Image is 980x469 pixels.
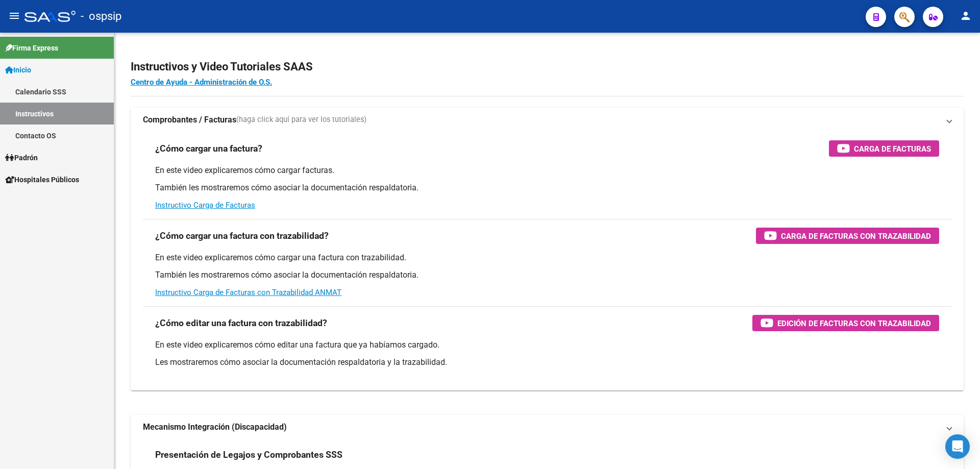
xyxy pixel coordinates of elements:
[155,182,939,193] p: También les mostraremos cómo asociar la documentación respaldatoria.
[131,78,272,87] a: Centro de Ayuda - Administración de O.S.
[945,434,970,459] div: Open Intercom Messenger
[236,114,366,126] span: (haga click aquí para ver los tutoriales)
[131,57,964,77] h2: Instructivos y Video Tutoriales SAAS
[5,64,31,76] span: Inicio
[756,228,939,244] button: Carga de Facturas con Trazabilidad
[155,229,329,243] h3: ¿Cómo cargar una factura con trazabilidad?
[5,152,38,163] span: Padrón
[155,448,342,462] h3: Presentación de Legajos y Comprobantes SSS
[777,317,931,330] span: Edición de Facturas con Trazabilidad
[155,316,327,330] h3: ¿Cómo editar una factura con trazabilidad?
[155,269,939,281] p: También les mostraremos cómo asociar la documentación respaldatoria.
[752,315,939,331] button: Edición de Facturas con Trazabilidad
[781,230,931,242] span: Carga de Facturas con Trazabilidad
[143,114,236,126] strong: Comprobantes / Facturas
[131,108,964,132] mat-expansion-panel-header: Comprobantes / Facturas(haga click aquí para ver los tutoriales)
[155,201,255,210] a: Instructivo Carga de Facturas
[960,10,972,22] mat-icon: person
[143,422,287,433] strong: Mecanismo Integración (Discapacidad)
[5,42,58,54] span: Firma Express
[131,415,964,439] mat-expansion-panel-header: Mecanismo Integración (Discapacidad)
[5,174,79,185] span: Hospitales Públicos
[155,141,262,156] h3: ¿Cómo cargar una factura?
[155,288,341,297] a: Instructivo Carga de Facturas con Trazabilidad ANMAT
[829,140,939,157] button: Carga de Facturas
[131,132,964,390] div: Comprobantes / Facturas(haga click aquí para ver los tutoriales)
[8,10,20,22] mat-icon: menu
[854,142,931,155] span: Carga de Facturas
[155,252,939,263] p: En este video explicaremos cómo cargar una factura con trazabilidad.
[81,5,121,28] span: - ospsip
[155,165,939,176] p: En este video explicaremos cómo cargar facturas.
[155,339,939,351] p: En este video explicaremos cómo editar una factura que ya habíamos cargado.
[155,357,939,368] p: Les mostraremos cómo asociar la documentación respaldatoria y la trazabilidad.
